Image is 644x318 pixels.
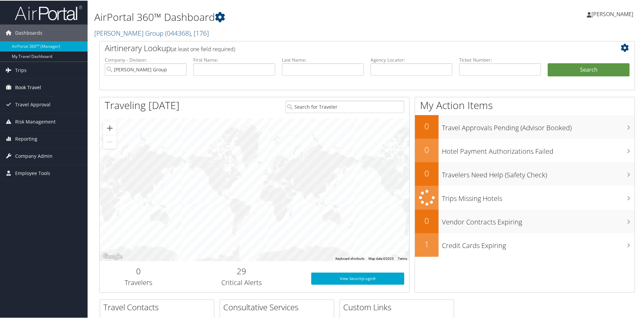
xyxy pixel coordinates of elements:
h1: Traveling [DATE] [105,98,180,112]
h3: Travelers [105,277,172,287]
label: Agency Locator: [371,56,452,63]
span: Risk Management [15,113,56,130]
span: (at least one field required) [171,45,235,52]
span: , [ 176 ] [191,28,209,37]
a: [PERSON_NAME] [587,3,640,24]
img: airportal-logo.png [15,4,82,20]
h3: Vendor Contracts Expiring [442,213,635,226]
h2: 0 [415,167,439,178]
span: Travel Approval [15,96,51,112]
h2: Consultative Services [223,301,334,312]
a: Terms (opens in new tab) [398,256,407,260]
a: 0Hotel Payment Authorizations Failed [415,138,635,162]
a: [PERSON_NAME] Group [94,28,209,37]
span: Employee Tools [15,164,50,181]
a: Open this area in Google Maps (opens a new window) [101,252,124,260]
a: 0Travel Approvals Pending (Advisor Booked) [415,114,635,138]
img: Google [101,252,124,260]
span: Map data ©2025 [368,256,394,260]
span: ( 044368 ) [165,28,191,37]
a: 0Vendor Contracts Expiring [415,209,635,233]
h2: 0 [415,120,439,131]
h3: Travelers Need Help (Safety Check) [442,166,635,179]
label: Company - Division: [105,56,187,63]
input: Search for Traveler [285,100,404,112]
h2: 0 [105,265,172,276]
h2: Airtinerary Lookup [105,42,585,53]
button: Search [548,63,630,76]
span: [PERSON_NAME] [591,10,633,17]
h2: 0 [415,214,439,226]
h1: My Action Items [415,98,635,112]
a: 0Travelers Need Help (Safety Check) [415,162,635,185]
h3: Credit Cards Expiring [442,237,635,250]
a: 1Credit Cards Expiring [415,233,635,256]
label: Ticket Number: [459,56,541,63]
a: Trips Missing Hotels [415,185,635,209]
h1: AirPortal 360™ Dashboard [94,9,458,24]
button: Zoom in [103,121,117,134]
span: Reporting [15,130,37,147]
h2: 29 [182,265,301,276]
button: Keyboard shortcuts [335,256,364,260]
span: Company Admin [15,147,53,164]
label: Last Name: [282,56,364,63]
span: Dashboards [15,24,42,41]
span: Book Travel [15,78,41,95]
h3: Travel Approvals Pending (Advisor Booked) [442,119,635,132]
h3: Hotel Payment Authorizations Failed [442,143,635,155]
h2: Travel Contacts [103,301,214,312]
h2: Custom Links [343,301,454,312]
h2: 0 [415,143,439,155]
h2: 1 [415,238,439,249]
a: View SecurityLogic® [311,272,404,284]
h3: Critical Alerts [182,277,301,287]
span: Trips [15,61,27,78]
h3: Trips Missing Hotels [442,190,635,203]
label: First Name: [193,56,275,63]
button: Zoom out [103,135,117,148]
